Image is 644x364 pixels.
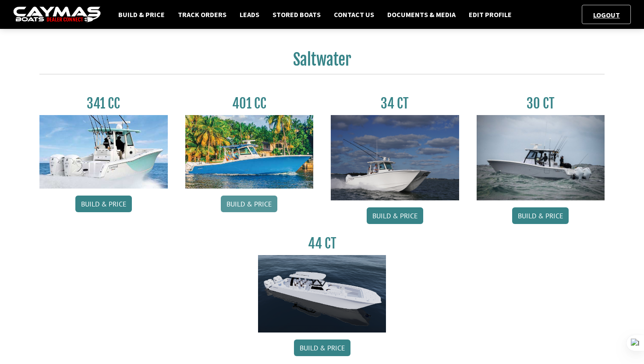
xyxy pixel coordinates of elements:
a: Build & Price [221,196,277,212]
a: Build & Price [512,207,569,224]
a: Stored Boats [268,9,325,20]
img: 44ct_background.png [258,255,386,333]
a: Track Orders [173,9,231,20]
a: Build & Price [367,207,423,224]
h3: 401 CC [185,95,314,112]
a: Build & Price [294,339,350,356]
a: Logout [589,10,624,19]
img: Caymas_34_CT_pic_1.jpg [331,115,459,200]
a: Edit Profile [464,9,516,20]
img: 401CC_thumb.pg.jpg [185,115,314,189]
h3: 30 CT [477,95,605,112]
h3: 34 CT [331,95,459,112]
h3: 341 CC [39,95,168,112]
img: 30_CT_photo_shoot_for_caymas_connect.jpg [477,115,605,200]
a: Leads [235,9,264,20]
img: caymas-dealer-connect-2ed40d3bc7270c1d8d7ffb4b79bf05adc795679939227970def78ec6f6c03838.gif [13,7,101,23]
a: Build & Price [114,9,169,20]
h2: Saltwater [39,50,605,74]
img: 341CC-thumbjpg.jpg [39,115,168,189]
h3: 44 CT [258,235,386,252]
a: Documents & Media [383,9,460,20]
a: Contact Us [329,9,379,20]
a: Build & Price [75,196,132,212]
